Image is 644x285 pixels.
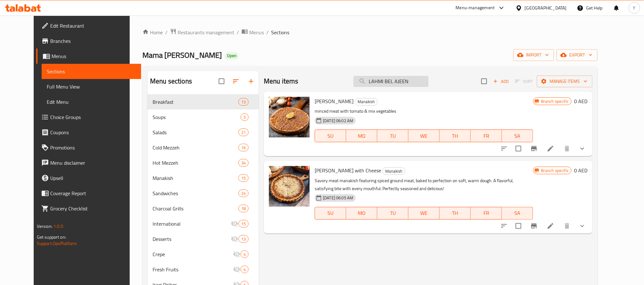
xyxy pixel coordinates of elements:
[142,28,598,36] nav: breadcrumb
[147,216,259,231] div: International15
[147,262,259,277] div: Fresh Fruits4
[153,235,231,243] span: Desserts
[526,141,542,156] button: Branch-specific-item
[147,186,259,201] div: Sandwiches24
[547,222,554,230] a: Edit menu item
[37,222,52,230] span: Version:
[269,166,310,207] img: Lahmi Bel Ajeen with Cheese
[241,114,248,120] span: 5
[271,29,289,36] span: Sections
[264,76,298,86] h2: Menu items
[243,74,259,89] button: Add section
[241,250,249,258] div: items
[377,207,408,220] button: TU
[241,113,249,121] div: items
[315,129,346,142] button: SU
[37,239,77,248] a: Support.OpsPlatform
[170,28,234,36] a: Restaurants management
[239,221,248,227] span: 15
[238,235,249,243] div: items
[231,235,238,243] svg: Inactive section
[142,48,222,62] span: Mama [PERSON_NAME]
[408,207,440,220] button: WE
[239,236,248,242] span: 13
[497,218,512,234] button: sort-choices
[315,96,353,106] span: [PERSON_NAME]
[492,78,510,85] span: Add
[346,207,377,220] button: MO
[42,79,141,94] a: Full Menu View
[50,113,136,121] span: Choice Groups
[238,220,249,228] div: items
[165,29,168,36] li: /
[153,266,233,273] div: Fresh Fruits
[318,131,344,141] span: SU
[36,201,141,216] a: Grocery Checklist
[50,129,136,136] span: Coupons
[502,129,533,142] button: SA
[525,4,567,11] div: [GEOGRAPHIC_DATA]
[471,207,502,220] button: FR
[239,206,248,212] span: 18
[36,18,141,33] a: Edit Restaurant
[241,267,248,273] span: 4
[497,141,512,156] button: sort-choices
[315,207,346,220] button: SU
[238,129,249,136] div: items
[349,209,375,218] span: MO
[36,33,141,49] a: Branches
[147,140,259,155] div: Cold Mezzeh16
[542,77,587,85] span: Manage items
[231,220,238,228] svg: Inactive section
[502,207,533,220] button: SA
[50,189,136,197] span: Coverage Report
[224,52,239,60] div: Open
[380,131,406,141] span: TU
[153,113,241,121] span: Soups
[147,155,259,170] div: Hot Mezzeh34
[315,166,381,175] span: [PERSON_NAME] with Cheese
[153,98,238,106] span: Breakfast
[526,218,542,234] button: Branch-specific-item
[238,174,249,182] div: items
[380,209,406,218] span: TU
[241,266,249,273] div: items
[471,129,502,142] button: FR
[233,266,241,273] svg: Inactive section
[51,52,136,60] span: Menus
[346,129,377,142] button: MO
[36,186,141,201] a: Coverage Report
[559,141,575,156] button: delete
[266,29,269,36] li: /
[315,107,533,115] p: minced meat with tomato & mix vegetables
[442,209,468,218] span: TH
[47,68,136,75] span: Sections
[504,209,531,218] span: SA
[37,233,66,241] span: Get support on:
[473,131,499,141] span: FR
[224,53,239,58] span: Open
[42,94,141,109] a: Edit Menu
[36,109,141,125] a: Choice Groups
[442,131,468,141] span: TH
[50,159,136,167] span: Menu disclaimer
[147,201,259,216] div: Charcoal Grills18
[238,205,249,212] div: items
[239,175,248,181] span: 15
[383,168,405,175] span: Manakish
[153,250,233,258] span: Crepe
[557,49,598,61] button: export
[239,190,248,196] span: 24
[153,205,238,212] span: Charcoal Grills
[408,129,440,142] button: WE
[512,219,525,233] span: Select to update
[153,159,238,167] div: Hot Mezzeh
[237,29,239,36] li: /
[440,207,471,220] button: TH
[538,98,571,104] span: Branch specific
[241,251,248,257] span: 4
